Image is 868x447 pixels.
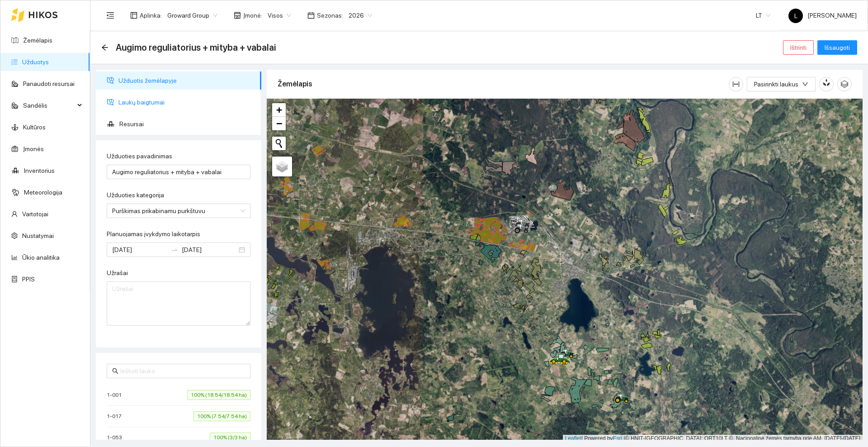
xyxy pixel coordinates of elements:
[783,40,814,55] button: Ištrinti
[817,40,857,55] button: Išsaugoti
[112,204,245,218] span: Purškimas prikabinamu purkštuvu
[23,37,52,44] a: Žemėlapis
[278,71,729,97] div: Žemėlapis
[187,390,250,400] span: 100% (18.54/18.54 ha)
[802,81,808,88] span: down
[107,412,126,421] span: 1-017
[118,71,254,90] span: Užduotis žemėlapyje
[182,245,237,255] input: Pabaigos data
[210,433,250,442] span: 100% (3/3 ha)
[613,435,623,442] a: Esri
[24,167,55,174] a: Inventorius
[107,229,200,239] label: Planuojamas įvykdymo laikotarpis
[167,9,217,22] span: Groward Group
[794,9,797,23] span: L
[272,103,286,117] a: Zoom in
[22,210,48,218] a: Vartotojai
[23,96,75,114] span: Sandėlis
[22,254,60,261] a: Ūkio analitika
[116,40,276,55] span: Augimo reguliatorius + mityba + vabalai
[317,10,343,20] span: Sezonas :
[272,117,286,130] a: Zoom out
[729,81,743,88] span: column-width
[107,281,250,326] textarea: Užrašai
[268,9,291,22] span: Visos
[171,246,178,253] span: swap-right
[119,115,254,133] span: Resursai
[101,44,108,51] span: arrow-left
[23,145,44,152] a: Įmonės
[107,152,172,161] label: Užduoties pavadinimas
[23,124,46,131] a: Kultūros
[349,9,372,22] span: 2026
[788,12,857,19] span: [PERSON_NAME]
[729,77,743,91] button: column-width
[112,245,167,255] input: Planuojamas įvykdymo laikotarpis
[756,9,770,22] span: LT
[754,79,798,89] span: Pasirinkti laukus
[272,157,292,176] a: Layers
[23,80,75,87] a: Panaudoti resursai
[120,366,245,376] input: Ieškoti lauko
[563,435,863,442] div: | Powered by © HNIT-[GEOGRAPHIC_DATA]; ORT10LT ©, Nacionalinė žemės tarnyba prie AM, [DATE]-[DATE]
[22,58,49,66] a: Užduotys
[107,433,127,442] span: 1-053
[193,411,250,421] span: 100% (7.54/7.54 ha)
[790,43,807,52] span: Ištrinti
[101,44,108,52] div: Atgal
[171,246,178,253] span: to
[112,368,118,374] span: search
[130,12,137,19] span: layout
[276,104,282,115] span: +
[107,190,164,200] label: Užduoties kategorija
[118,93,254,111] span: Laukų baigtumai
[106,11,114,19] span: menu-fold
[234,12,241,19] span: shop
[624,435,625,442] span: |
[107,390,126,399] span: 1-001
[107,165,250,179] input: Užduoties pavadinimas
[307,12,315,19] span: calendar
[22,276,35,283] a: PPIS
[107,268,128,278] label: Užrašai
[101,6,119,24] button: menu-fold
[243,10,262,20] span: Įmonė :
[272,137,286,150] button: Initiate a new search
[24,189,62,196] a: Meteorologija
[747,77,816,91] button: Pasirinkti laukusdown
[565,435,581,442] a: Leaflet
[825,43,850,52] span: Išsaugoti
[140,10,162,20] span: Aplinka :
[22,232,54,239] a: Nustatymai
[276,118,282,129] span: −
